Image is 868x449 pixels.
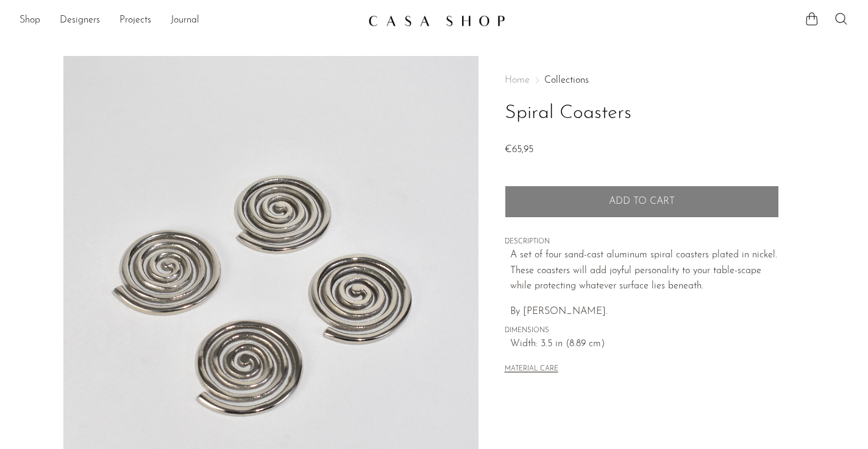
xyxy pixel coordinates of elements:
button: MATERIAL CARE [505,365,558,374]
a: Journal [171,13,199,29]
button: Add to cart [505,186,779,217]
a: Collections [544,75,589,85]
span: DIMENSIONS [505,325,779,336]
span: Width: 3.5 in (8.89 cm) [510,336,779,352]
span: €65,95 [505,145,533,155]
span: A set of four sand-cast aluminum spiral coasters plated in nickel. These coasters will add joyful... [510,250,777,291]
nav: Breadcrumbs [505,75,779,85]
ul: NEW HEADER MENU [20,10,358,31]
span: Add to cart [609,196,675,207]
a: Designers [60,13,100,29]
h1: Spiral Coasters [505,98,779,129]
span: By [PERSON_NAME]. [510,307,608,316]
a: Projects [119,13,151,29]
nav: Desktop navigation [20,10,358,31]
a: Shop [20,13,40,29]
span: DESCRIPTION [505,237,779,248]
span: Home [505,75,530,85]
